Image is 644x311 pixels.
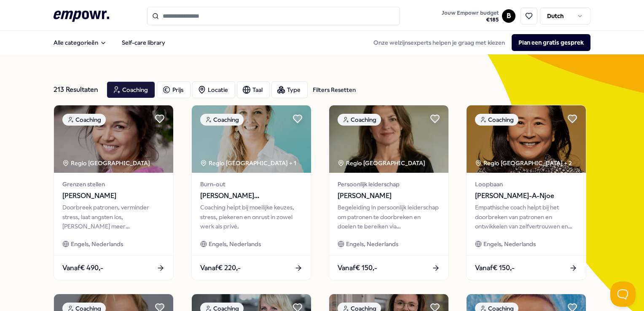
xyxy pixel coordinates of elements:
button: Prijs [157,81,191,98]
span: Engels, Nederlands [71,239,123,249]
span: Engels, Nederlands [346,239,398,249]
img: package image [467,105,586,173]
div: Coaching [200,114,244,126]
span: Grenzen stellen [62,180,165,189]
span: Vanaf € 490,- [62,263,103,273]
span: [PERSON_NAME]-A-Njoe [475,190,577,201]
div: Coaching [338,114,381,126]
nav: Main [47,34,172,51]
div: Doorbreek patronen, verminder stress, laat angsten los, [PERSON_NAME] meer zelfvertrouwen, stel k... [62,203,165,231]
a: Jouw Empowr budget€185 [438,7,502,25]
span: Engels, Nederlands [483,239,536,249]
div: Coaching [62,114,106,126]
button: Plan een gratis gesprek [512,34,590,51]
span: Jouw Empowr budget [442,10,499,16]
span: Vanaf € 220,- [200,263,241,273]
span: Loopbaan [475,180,577,189]
img: package image [54,105,173,173]
button: Coaching [107,81,155,98]
div: Filters Resetten [313,85,356,94]
span: Engels, Nederlands [209,239,261,249]
a: package imageCoachingRegio [GEOGRAPHIC_DATA] Grenzen stellen[PERSON_NAME]Doorbreek patronen, verm... [54,105,174,280]
div: Begeleiding in persoonlijk leiderschap om patronen te doorbreken en doelen te bereiken via bewust... [338,203,440,231]
span: [PERSON_NAME][GEOGRAPHIC_DATA] [200,190,303,201]
div: Coaching [475,114,518,126]
div: Regio [GEOGRAPHIC_DATA] [62,158,151,168]
button: Alle categorieën [47,34,113,51]
a: package imageCoachingRegio [GEOGRAPHIC_DATA] + 2Loopbaan[PERSON_NAME]-A-NjoeEmpathische coach hel... [466,105,586,280]
div: Regio [GEOGRAPHIC_DATA] + 1 [200,158,296,168]
div: 213 Resultaten [54,81,100,98]
img: package image [192,105,311,173]
div: Regio [GEOGRAPHIC_DATA] [338,158,427,168]
span: Vanaf € 150,- [338,263,377,273]
a: package imageCoachingRegio [GEOGRAPHIC_DATA] + 1Burn-out[PERSON_NAME][GEOGRAPHIC_DATA]Coaching he... [191,105,311,280]
div: Regio [GEOGRAPHIC_DATA] + 2 [475,158,572,168]
span: € 185 [442,16,499,23]
input: Search for products, categories or subcategories [147,7,400,25]
span: [PERSON_NAME] [338,190,440,201]
span: [PERSON_NAME] [62,190,165,201]
button: Taal [237,81,270,98]
a: package imageCoachingRegio [GEOGRAPHIC_DATA] Persoonlijk leiderschap[PERSON_NAME]Begeleiding in p... [329,105,449,280]
img: package image [329,105,448,173]
div: Coaching helpt bij moeilijke keuzes, stress, piekeren en onrust in zowel werk als privé. [200,203,303,231]
button: Jouw Empowr budget€185 [440,8,500,25]
div: Empathische coach helpt bij het doorbreken van patronen en ontwikkelen van zelfvertrouwen en inne... [475,203,577,231]
span: Vanaf € 150,- [475,263,515,273]
span: Persoonlijk leiderschap [338,180,440,189]
a: Self-care library [115,34,172,51]
span: Burn-out [200,180,303,189]
button: Type [271,81,308,98]
div: Onze welzijnsexperts helpen je graag met kiezen [367,34,590,51]
button: B [502,9,515,23]
iframe: Help Scout Beacon - Open [610,282,636,307]
button: Locatie [192,81,235,98]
